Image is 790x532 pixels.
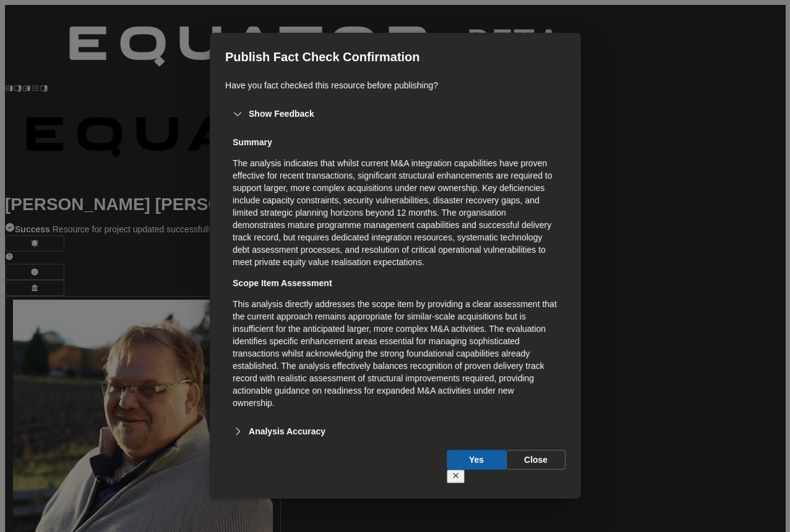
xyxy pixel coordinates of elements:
button: Close [506,450,565,470]
button: Yes [447,450,506,470]
strong: Show Feedback [249,108,314,120]
p: The analysis indicates that whilst current M&A integration capabilities have proven effective for... [233,157,558,268]
p: This analysis directly addresses the scope item by providing a clear assessment that the current ... [233,298,558,409]
strong: Scope Item Assessment [233,278,332,288]
strong: Analysis Accuracy [249,425,325,437]
button: Analysis Accuracy [225,418,565,445]
strong: Summary [233,137,272,147]
h2: Publish Fact Check Confirmation [225,48,565,65]
p: Have you fact checked this resource before publishing? [225,79,565,91]
button: Show Feedback [225,100,565,127]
